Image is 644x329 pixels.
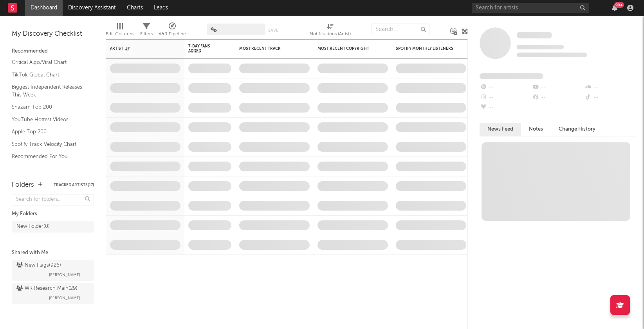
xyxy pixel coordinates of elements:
div: My Folders [12,209,94,219]
span: [PERSON_NAME] [49,293,80,303]
a: Recommended For You [12,152,86,161]
div: Artist [110,46,169,51]
input: Search for folders... [12,194,94,205]
button: Save [268,28,278,33]
a: New Flags(926)[PERSON_NAME] [12,260,94,281]
a: Spotify Track Velocity Chart [12,140,86,149]
span: 7-Day Fans Added [188,44,220,53]
div: Notifications (Artist) [310,20,351,42]
div: My Discovery Checklist [12,29,94,39]
button: 99+ [612,5,617,11]
a: Critical Algo/Viral Chart [12,58,86,67]
div: Filters [140,20,153,42]
button: News Feed [480,123,521,136]
div: Shared with Me [12,248,94,258]
div: -- [584,93,636,103]
div: -- [480,103,532,113]
div: Most Recent Track [239,46,298,51]
div: Filters [140,29,153,39]
a: Biggest Independent Releases This Week [12,83,86,99]
span: Tracking Since: [DATE] [517,45,564,49]
a: Some Artist [517,31,552,39]
span: 0 fans last week [517,53,587,57]
button: Tracked Artists(17) [54,183,94,187]
a: New Folder(0) [12,221,94,233]
div: -- [584,82,636,93]
div: 99 + [614,2,624,8]
a: TikTok Global Chart [12,71,86,79]
div: A&R Pipeline [159,20,186,42]
div: -- [480,82,532,93]
div: Notifications (Artist) [310,29,351,39]
div: Recommended [12,47,94,56]
input: Search for artists [472,3,589,13]
div: WR Research Main ( 29 ) [16,284,78,293]
div: Edit Columns [106,29,134,39]
div: Edit Columns [106,20,134,42]
div: -- [480,93,532,103]
a: TikTok Videos Assistant / Last 7 Days - Top [12,165,86,181]
div: New Flags ( 926 ) [16,261,61,270]
span: [PERSON_NAME] [49,270,80,280]
span: Some Artist [517,32,552,38]
div: -- [532,93,584,103]
button: Change History [551,123,603,136]
a: YouTube Hottest Videos [12,115,86,124]
span: Fans Added by Platform [480,73,543,79]
div: -- [532,82,584,93]
div: Most Recent Copyright [317,46,376,51]
div: A&R Pipeline [159,29,186,39]
a: WR Research Main(29)[PERSON_NAME] [12,283,94,304]
div: Spotify Monthly Listeners [396,46,455,51]
button: Notes [521,123,551,136]
div: Folders [12,180,34,190]
input: Search... [371,24,430,35]
div: New Folder ( 0 ) [16,222,50,231]
a: Apple Top 200 [12,127,86,136]
a: Shazam Top 200 [12,103,86,111]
